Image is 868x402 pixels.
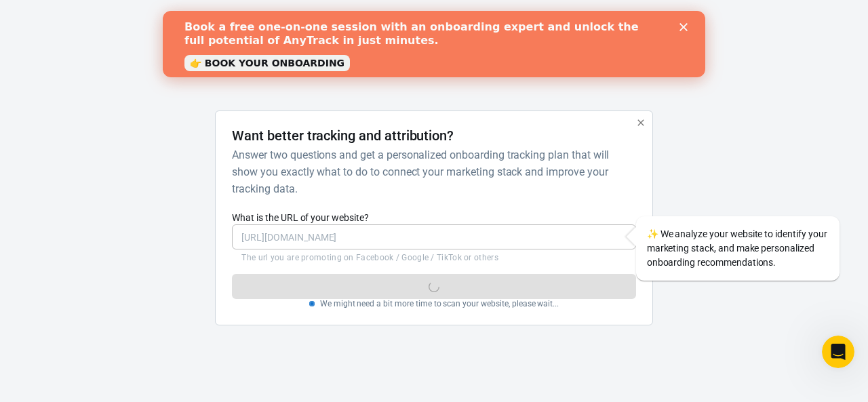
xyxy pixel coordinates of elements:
[95,22,773,45] div: AnyTrack
[636,216,840,281] div: We analyze your website to identify your marketing stack, and make personalized onboarding recomm...
[163,11,705,77] iframe: Intercom live chat banner
[232,211,635,224] label: What is the URL of your website?
[647,228,658,239] span: sparkles
[241,252,626,263] p: The url you are promoting on Facebook / Google / TikTok or others
[822,336,854,368] iframe: Intercom live chat
[320,299,559,308] p: We might need a bit more time to scan your website, please wait...
[517,12,530,20] div: Close
[232,224,635,249] input: https://yourwebsite.com/landing-page
[232,146,630,197] h6: Answer two questions and get a personalized onboarding tracking plan that will show you exactly w...
[232,127,454,144] h4: Want better tracking and attribution?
